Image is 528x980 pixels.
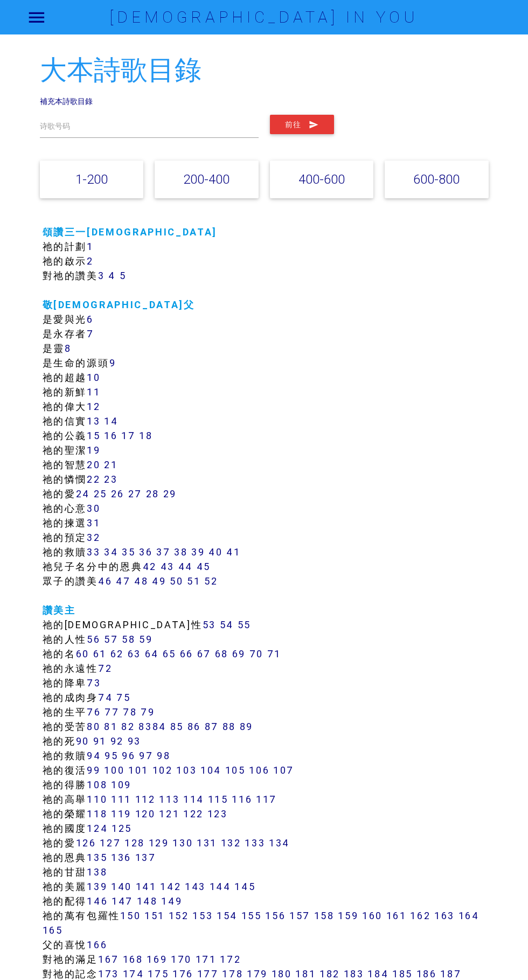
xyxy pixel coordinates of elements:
[87,808,107,820] a: 118
[200,764,221,776] a: 104
[87,517,100,529] a: 31
[207,808,228,820] a: 123
[93,735,107,747] a: 91
[111,779,131,791] a: 109
[87,400,100,413] a: 12
[87,720,100,733] a: 80
[87,880,107,893] a: 139
[87,822,108,835] a: 124
[156,546,170,558] a: 37
[87,502,100,515] a: 30
[121,429,135,442] a: 17
[192,909,213,922] a: 153
[144,909,165,922] a: 151
[203,618,216,631] a: 53
[87,749,101,762] a: 94
[234,880,255,893] a: 145
[183,793,204,805] a: 114
[122,633,135,645] a: 58
[289,909,310,922] a: 157
[98,269,105,282] a: 3
[87,851,107,864] a: 135
[413,171,460,187] a: 600-800
[174,546,187,558] a: 38
[123,953,143,965] a: 168
[87,866,107,878] a: 138
[40,55,489,85] h2: 大本詩歌目錄
[249,648,263,660] a: 70
[76,488,90,500] a: 24
[298,171,345,187] a: 400-600
[139,749,153,762] a: 97
[87,371,100,384] a: 10
[112,895,133,907] a: 147
[104,720,117,733] a: 81
[223,720,236,733] a: 88
[94,488,107,500] a: 25
[146,488,159,500] a: 28
[163,488,177,500] a: 29
[208,793,228,805] a: 115
[87,328,94,340] a: 7
[98,691,113,704] a: 74
[40,121,70,132] label: 诗歌号码
[87,633,100,645] a: 56
[272,968,292,980] a: 180
[178,560,193,573] a: 44
[197,837,217,849] a: 131
[143,560,157,573] a: 42
[232,648,246,660] a: 69
[152,575,166,587] a: 49
[112,822,132,835] a: 125
[87,386,100,398] a: 11
[104,458,117,471] a: 21
[196,953,217,965] a: 171
[204,575,218,587] a: 52
[232,793,252,805] a: 116
[197,560,211,573] a: 45
[128,735,141,747] a: 93
[108,269,116,282] a: 4
[458,909,480,922] a: 164
[205,720,219,733] a: 87
[226,546,240,558] a: 41
[104,633,118,645] a: 57
[314,909,335,922] a: 158
[338,909,358,922] a: 159
[116,575,130,587] a: 47
[222,968,243,980] a: 178
[170,720,184,733] a: 85
[87,793,107,805] a: 110
[135,851,156,864] a: 137
[104,764,124,776] a: 100
[105,749,118,762] a: 95
[149,837,169,849] a: 129
[111,880,132,893] a: 140
[176,764,197,776] a: 103
[121,720,135,733] a: 82
[98,968,119,980] a: 173
[104,473,117,485] a: 23
[76,837,96,849] a: 126
[138,720,152,733] a: 83
[139,429,152,442] a: 18
[110,648,124,660] a: 62
[109,357,116,369] a: 9
[123,968,144,980] a: 174
[344,968,364,980] a: 183
[210,880,231,893] a: 144
[135,808,156,820] a: 120
[172,837,193,849] a: 130
[238,618,251,631] a: 55
[295,968,316,980] a: 181
[100,837,121,849] a: 127
[104,546,118,558] a: 34
[183,171,230,187] a: 200-400
[434,909,455,922] a: 163
[245,837,265,849] a: 133
[76,648,89,660] a: 60
[147,953,167,965] a: 169
[128,488,142,500] a: 27
[141,706,155,718] a: 79
[65,342,72,355] a: 8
